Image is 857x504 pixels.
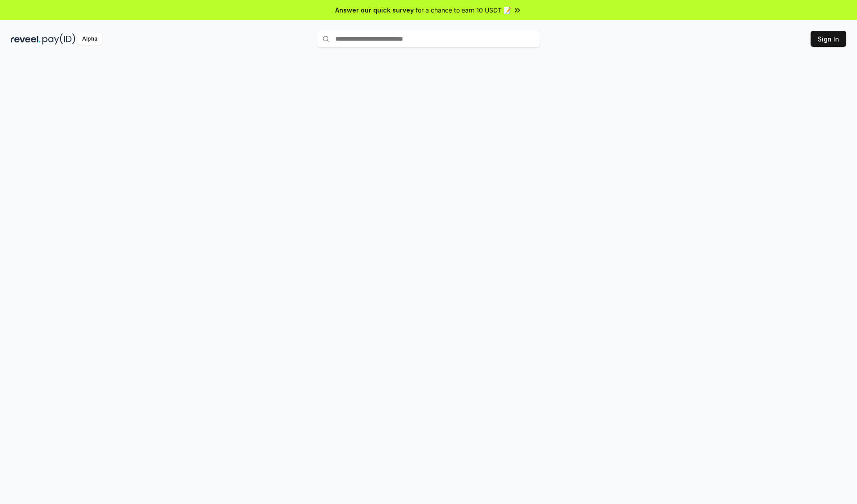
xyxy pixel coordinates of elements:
span: for a chance to earn 10 USDT 📝 [416,5,511,15]
span: Answer our quick survey [335,5,414,15]
img: pay_id [42,33,75,45]
img: reveel_dark [11,33,41,45]
div: Alpha [77,33,102,45]
button: Sign In [811,31,846,47]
